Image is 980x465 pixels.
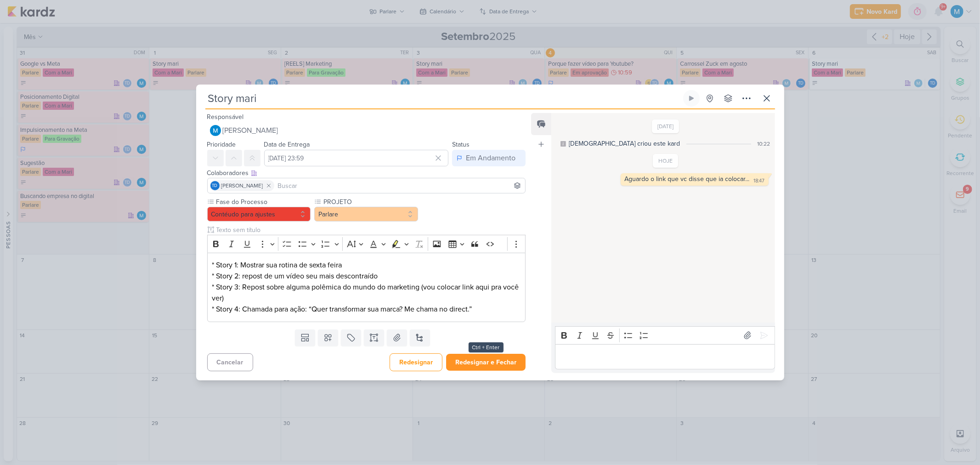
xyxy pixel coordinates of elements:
div: Ligar relógio [688,95,695,102]
label: Data de Entrega [264,141,310,148]
span: [PERSON_NAME] [223,125,278,136]
button: [PERSON_NAME] [207,122,526,139]
p: Td [212,184,218,188]
div: 10:22 [758,140,770,148]
button: Cancelar [207,353,253,371]
div: Editor editing area: main [555,344,775,369]
div: Editor toolbar [207,235,526,253]
label: Fase do Processo [215,197,311,207]
button: Contéudo para ajustes [207,207,311,221]
input: Kard Sem Título [205,90,681,107]
div: Colaboradores [207,168,526,178]
div: Thais de carvalho [210,181,220,190]
span: [PERSON_NAME] [221,181,263,190]
button: Redesignar [390,353,442,371]
input: Texto sem título [215,225,526,235]
img: MARIANA MIRANDA [210,125,221,136]
div: [DEMOGRAPHIC_DATA] criou este kard [569,139,680,148]
div: Editor toolbar [555,326,775,344]
input: Buscar [276,180,524,191]
div: Ctrl + Enter [469,342,504,352]
button: Redesignar e Fechar [446,354,526,371]
div: Editor editing area: main [207,253,526,322]
label: Status [452,141,470,148]
button: Parlare [314,207,418,221]
div: Em Andamento [466,153,515,164]
p: * Story 1: Mostrar sua rotina de sexta feira * Story 2: repost de um vídeo seu mais descontraído ... [212,260,521,315]
button: Em Andamento [452,150,526,166]
div: Aguardo o link que vc disse que ia colocar... [625,175,750,183]
label: PROJETO [323,197,418,207]
label: Prioridade [207,141,236,148]
label: Responsável [207,113,244,121]
div: 18:47 [754,177,765,185]
input: Select a date [264,150,449,166]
